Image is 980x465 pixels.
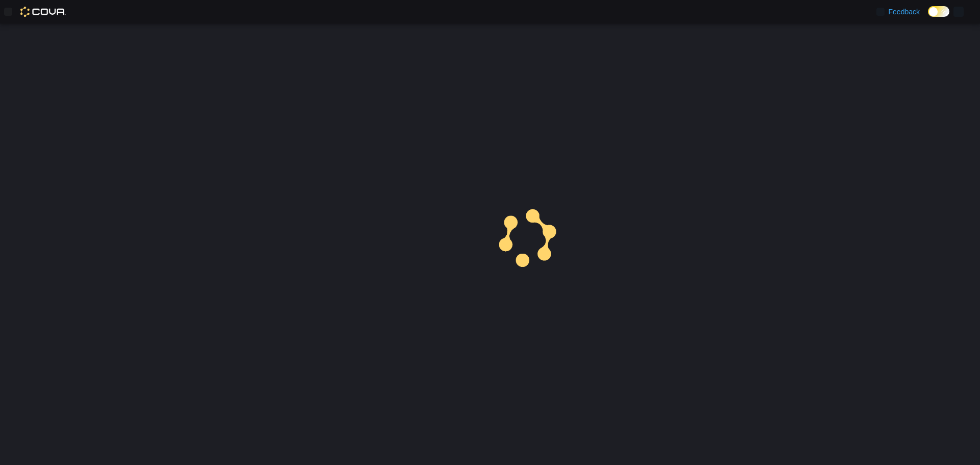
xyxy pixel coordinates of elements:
input: Dark Mode [928,6,949,17]
span: Feedback [889,7,920,17]
a: Feedback [872,2,924,22]
img: cova-loader [490,200,567,277]
img: Cova [20,7,66,17]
